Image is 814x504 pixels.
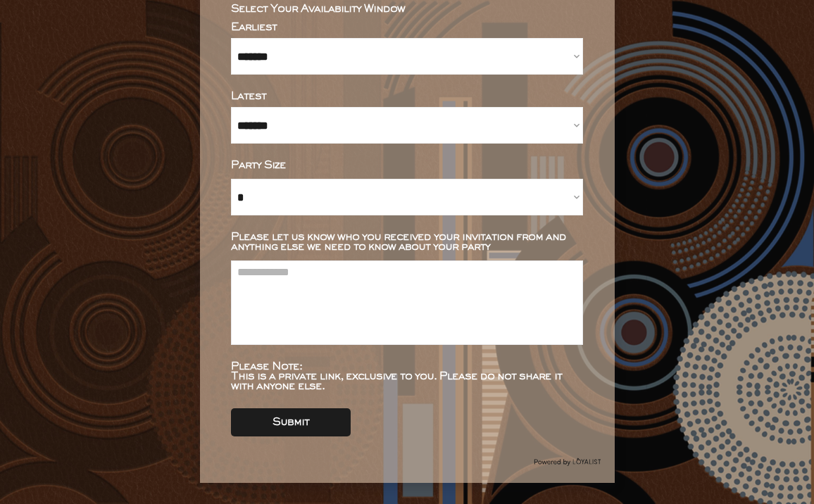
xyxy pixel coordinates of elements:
[231,4,583,14] div: Select Your Availability Window
[231,362,583,391] div: Please Note: This is a private link, exclusive to you. Please do not share it with anyone else.
[231,232,583,252] div: Please let us know who you received your invitation from and anything else we need to know about ...
[273,417,309,427] div: Submit
[231,92,583,101] div: Latest
[231,160,583,170] div: Party Size
[231,23,583,32] div: Earliest
[534,455,601,469] img: Group%2048096278.svg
